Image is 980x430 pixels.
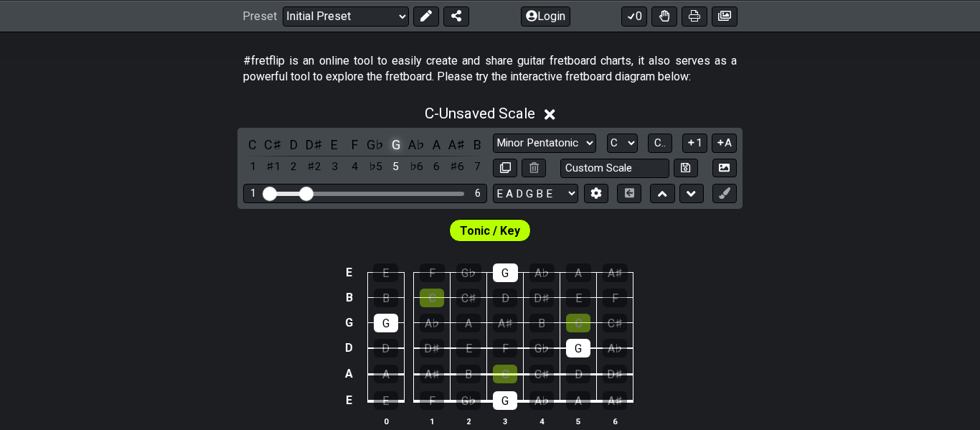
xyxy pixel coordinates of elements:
[712,6,738,26] button: Create image
[456,365,481,383] div: B
[566,263,591,282] div: A
[284,157,303,177] div: toggle scale degree
[373,263,398,282] div: E
[493,134,596,153] select: Scale
[475,187,481,200] div: 6
[374,314,398,332] div: G
[264,157,283,177] div: toggle scale degree
[529,391,554,410] div: A♭
[493,289,517,307] div: D
[420,339,444,357] div: D♯
[493,184,578,203] select: Tuning
[243,157,262,177] div: toggle scale degree
[428,135,446,154] div: toggle pitch class
[566,391,590,410] div: A
[468,157,487,177] div: toggle scale degree
[374,289,398,307] div: B
[341,261,358,286] td: E
[493,159,517,178] button: Copy
[603,365,627,383] div: D♯
[250,187,256,200] div: 1
[413,6,439,26] button: Edit Preset
[264,135,283,154] div: toggle pitch class
[374,391,398,410] div: E
[451,413,487,429] th: 2
[448,135,466,154] div: toggle pitch class
[468,135,487,154] div: toggle pitch class
[522,159,546,178] button: Delete
[584,184,608,203] button: Edit Tuning
[493,365,517,383] div: C
[407,135,425,154] div: toggle pitch class
[679,184,704,203] button: Move down
[325,135,344,154] div: toggle pitch class
[603,339,627,357] div: A♭
[341,310,358,335] td: G
[387,157,405,177] div: toggle scale degree
[346,135,364,154] div: toggle pitch class
[374,339,398,357] div: D
[367,413,404,429] th: 0
[366,157,385,177] div: toggle scale degree
[712,134,737,153] button: A
[607,134,638,153] select: Tonic/Root
[420,263,445,282] div: F
[674,159,698,178] button: Store user defined scale
[456,289,481,307] div: C♯
[529,263,555,282] div: A♭
[305,157,324,177] div: toggle scale degree
[460,220,520,241] span: First enable full edit mode to edit
[341,387,358,414] td: E
[603,314,627,332] div: C♯
[493,391,517,410] div: G
[414,413,451,429] th: 1
[682,134,707,153] button: 1
[283,6,409,26] select: Preset
[341,285,358,310] td: B
[566,339,590,357] div: G
[566,289,590,307] div: E
[346,157,364,177] div: toggle scale degree
[603,391,627,410] div: A♯
[529,365,554,383] div: C♯
[650,184,674,203] button: Move up
[448,157,466,177] div: toggle scale degree
[493,339,517,357] div: F
[566,314,590,332] div: C
[597,413,633,429] th: 6
[420,365,444,383] div: A♯
[243,135,262,154] div: toggle pitch class
[425,105,535,122] span: C - Unsaved Scale
[529,314,554,332] div: B
[648,134,672,153] button: C..
[529,339,554,357] div: G♭
[603,263,628,282] div: A♯
[428,157,446,177] div: toggle scale degree
[325,157,344,177] div: toggle scale degree
[487,413,524,429] th: 3
[521,6,570,26] button: Login
[374,365,398,383] div: A
[566,365,590,383] div: D
[617,184,641,203] button: Toggle horizontal chord view
[456,314,481,332] div: A
[284,135,303,154] div: toggle pitch class
[493,263,518,282] div: G
[420,391,444,410] div: F
[560,413,597,429] th: 5
[712,184,737,203] button: First click edit preset to enable marker editing
[420,314,444,332] div: A♭
[243,184,487,203] div: Visible fret range
[341,335,358,361] td: D
[341,361,358,388] td: A
[243,53,737,85] p: #fretflip is an online tool to easily create and share guitar fretboard charts, it also serves as...
[443,6,469,26] button: Share Preset
[651,6,677,26] button: Toggle Dexterity for all fretkits
[603,289,627,307] div: F
[305,135,324,154] div: toggle pitch class
[420,289,444,307] div: C
[621,6,647,26] button: 0
[456,263,481,282] div: G♭
[387,135,405,154] div: toggle pitch class
[242,9,277,23] span: Preset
